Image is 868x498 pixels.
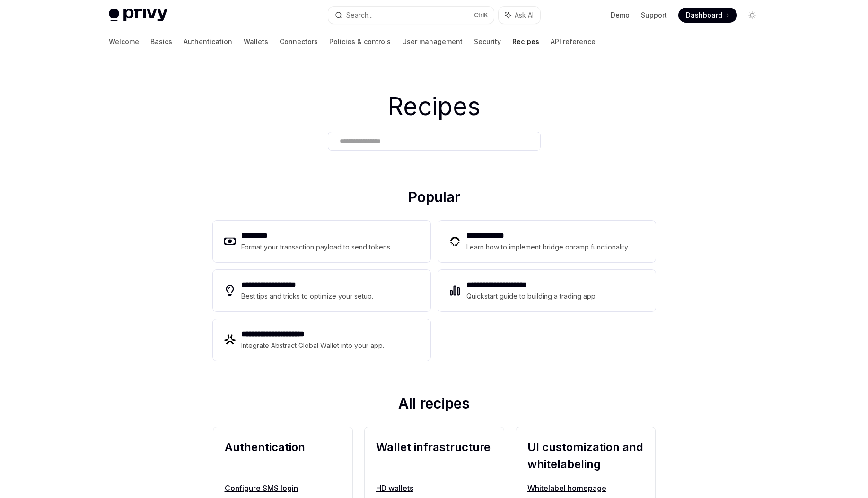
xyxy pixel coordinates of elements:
[150,30,172,53] a: Basics
[402,30,463,53] a: User management
[213,188,656,209] h2: Popular
[244,30,268,53] a: Wallets
[515,10,534,20] span: Ask AI
[376,482,492,494] a: HD wallets
[466,241,632,253] div: Learn how to implement bridge onramp functionality.
[611,10,630,20] a: Demo
[328,7,494,24] button: Search...CtrlK
[346,9,373,21] div: Search...
[438,221,656,262] a: **** **** ***Learn how to implement bridge onramp functionality.
[225,439,341,473] h2: Authentication
[213,395,656,416] h2: All recipes
[329,30,391,53] a: Policies & controls
[474,30,501,53] a: Security
[241,241,392,253] div: Format your transaction payload to send tokens.
[527,482,644,494] a: Whitelabel homepage
[499,7,540,24] button: Ask AI
[280,30,318,53] a: Connectors
[241,340,385,351] div: Integrate Abstract Global Wallet into your app.
[225,482,341,494] a: Configure SMS login
[184,30,232,53] a: Authentication
[213,221,430,262] a: **** ****Format your transaction payload to send tokens.
[641,10,667,20] a: Support
[745,8,760,23] button: Toggle dark mode
[474,11,488,19] span: Ctrl K
[551,30,596,53] a: API reference
[241,291,375,302] div: Best tips and tricks to optimize your setup.
[109,30,139,53] a: Welcome
[686,10,722,20] span: Dashboard
[512,30,539,53] a: Recipes
[678,8,737,23] a: Dashboard
[527,439,644,473] h2: UI customization and whitelabeling
[109,9,167,22] img: light logo
[466,291,597,302] div: Quickstart guide to building a trading app.
[376,439,492,473] h2: Wallet infrastructure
